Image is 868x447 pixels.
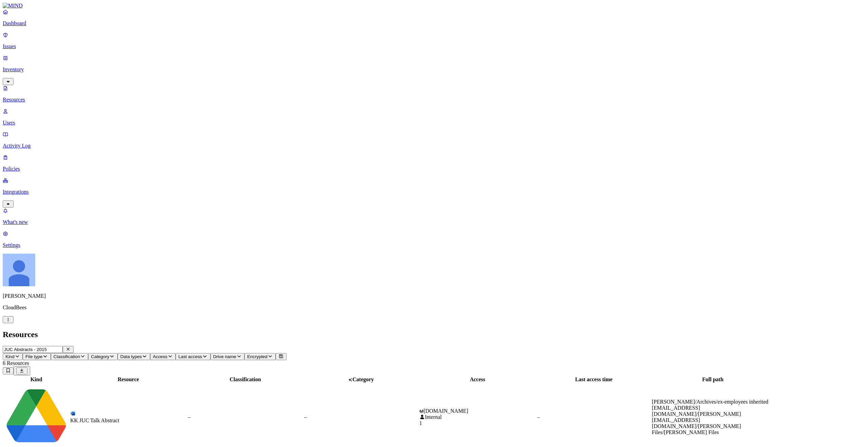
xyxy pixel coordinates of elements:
[70,376,186,383] div: Resource
[353,376,374,382] span: Category
[178,354,202,359] span: Last access
[120,354,142,359] span: Data types
[3,305,865,311] p: CloudBees
[3,346,63,353] input: Search
[3,219,865,225] p: What's new
[652,376,774,383] div: Full path
[213,354,236,359] span: Drive name
[419,376,536,383] div: Access
[188,376,303,383] div: Classification
[4,376,69,383] div: Kind
[25,354,42,359] span: File type
[3,330,865,339] h2: Resources
[3,3,23,9] img: MIND
[3,293,865,299] p: [PERSON_NAME]
[70,411,76,416] img: microsoft-word
[188,414,191,420] span: –
[3,360,29,366] span: 6 Resources
[3,43,865,50] p: Issues
[537,414,540,420] span: –
[153,354,167,359] span: Access
[419,414,536,420] div: Internal
[652,399,774,435] div: [PERSON_NAME]/Archives/ex-employees inherited [EMAIL_ADDRESS][DOMAIN_NAME]/[PERSON_NAME][EMAIL_AD...
[3,254,35,286] img: Álvaro Menéndez Llada
[3,242,865,248] p: Settings
[419,420,536,426] div: 1
[537,376,651,383] div: Last access time
[54,354,80,359] span: Classification
[304,414,307,420] span: –
[3,143,865,149] p: Activity Log
[3,120,865,126] p: Users
[247,354,268,359] span: Encrypted
[3,189,865,195] p: Integrations
[3,66,865,73] p: Inventory
[91,354,109,359] span: Category
[3,166,865,172] p: Policies
[3,20,865,26] p: Dashboard
[419,408,536,414] div: [DOMAIN_NAME]
[70,417,186,424] div: KK JUC Talk Abstract
[5,354,15,359] span: Kind
[3,97,865,103] p: Resources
